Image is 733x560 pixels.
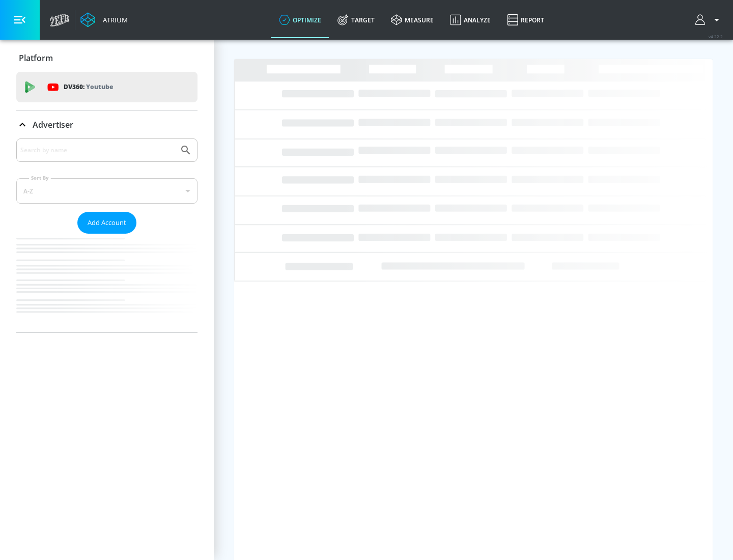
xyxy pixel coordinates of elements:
[16,178,198,204] div: A-Z
[16,138,198,332] div: Advertiser
[80,12,128,27] a: Atrium
[20,144,175,157] input: Search by name
[99,15,128,24] div: Atrium
[16,234,198,332] nav: list of Advertiser
[86,81,113,92] p: Youtube
[709,34,723,39] span: v 4.22.2
[29,175,51,181] label: Sort By
[16,110,198,139] div: Advertiser
[64,81,113,93] p: DV360:
[271,2,329,38] a: optimize
[329,2,383,38] a: Target
[383,2,442,38] a: measure
[16,72,198,102] div: DV360: Youtube
[88,217,126,229] span: Add Account
[499,2,552,38] a: Report
[33,119,73,130] p: Advertiser
[16,44,198,72] div: Platform
[77,212,136,234] button: Add Account
[442,2,499,38] a: Analyze
[19,52,53,64] p: Platform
